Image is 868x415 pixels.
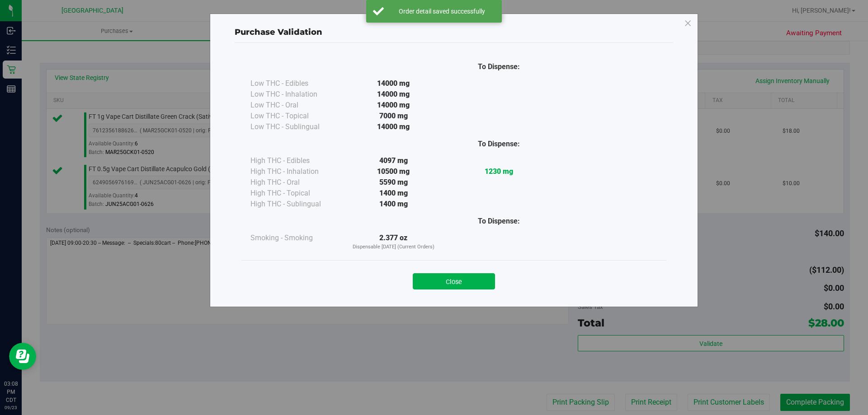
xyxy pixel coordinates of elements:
[485,167,513,176] strong: 1230 mg
[341,177,446,188] div: 5590 mg
[341,233,446,251] div: 2.377 oz
[389,7,495,16] div: Order detail saved successfully
[413,273,495,289] button: Close
[341,155,446,166] div: 4097 mg
[341,166,446,177] div: 10500 mg
[235,27,322,37] span: Purchase Validation
[250,89,341,100] div: Low THC - Inhalation
[250,100,341,111] div: Low THC - Oral
[341,89,446,100] div: 14000 mg
[250,188,341,199] div: High THC - Topical
[250,121,341,132] div: Low THC - Sublingual
[250,111,341,121] div: Low THC - Topical
[9,343,36,370] iframe: Resource center
[341,100,446,111] div: 14000 mg
[341,199,446,210] div: 1400 mg
[446,139,552,149] div: To Dispense:
[341,188,446,199] div: 1400 mg
[446,61,552,72] div: To Dispense:
[446,216,552,227] div: To Dispense:
[341,121,446,132] div: 14000 mg
[250,233,341,243] div: Smoking - Smoking
[341,243,446,251] p: Dispensable [DATE] (Current Orders)
[250,199,341,210] div: High THC - Sublingual
[341,111,446,121] div: 7000 mg
[250,155,341,166] div: High THC - Edibles
[250,177,341,188] div: High THC - Oral
[250,78,341,89] div: Low THC - Edibles
[341,78,446,89] div: 14000 mg
[250,166,341,177] div: High THC - Inhalation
